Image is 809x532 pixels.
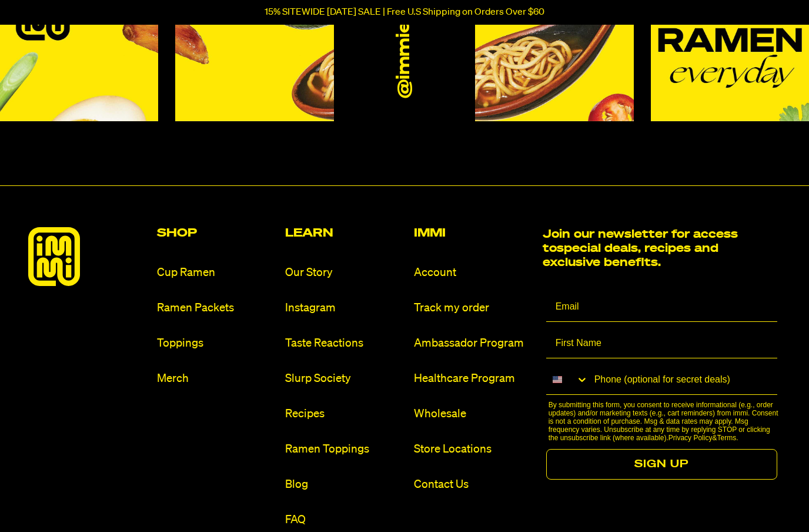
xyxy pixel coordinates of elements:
[285,406,404,422] a: Recipes
[414,265,533,281] a: Account
[717,434,736,442] a: Terms
[285,300,404,316] a: Instagram
[543,227,746,270] h2: Join our newsletter for access to special deals, recipes and exclusive benefits.
[414,441,533,457] a: Store Locations
[546,365,589,394] button: Search Countries
[157,371,276,387] a: Merch
[553,375,562,384] img: United States
[414,300,533,316] a: Track my order
[546,292,777,322] input: Email
[414,371,533,387] a: Healthcare Program
[546,329,777,358] input: First Name
[157,335,276,351] a: Toppings
[285,441,404,457] a: Ramen Toppings
[414,406,533,422] a: Wholesale
[265,7,544,18] p: 15% SITEWIDE [DATE] SALE | Free U.S Shipping on Orders Over $60
[157,300,276,316] a: Ramen Packets
[285,371,404,387] a: Slurp Society
[668,434,713,442] a: Privacy Policy
[589,365,777,394] input: Phone (optional for secret deals)
[28,227,80,286] img: immieats
[157,265,276,281] a: Cup Ramen
[414,477,533,493] a: Contact Us
[414,335,533,351] a: Ambassador Program
[546,449,777,480] button: SIGN UP
[285,227,404,239] h2: Learn
[285,477,404,493] a: Blog
[414,227,533,239] h2: Immi
[549,401,781,442] p: By submitting this form, you consent to receive informational (e.g., order updates) and/or market...
[285,335,404,351] a: Taste Reactions
[285,265,404,281] a: Our Story
[157,227,276,239] h2: Shop
[285,512,404,528] a: FAQ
